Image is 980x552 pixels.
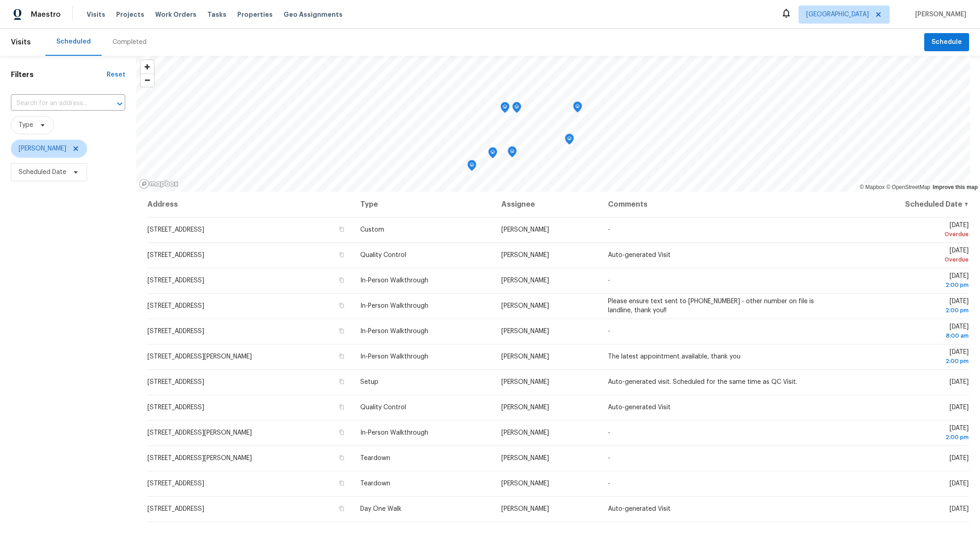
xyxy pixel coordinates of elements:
span: [GEOGRAPHIC_DATA] [806,10,869,19]
div: 2:00 pm [854,281,969,290]
span: [DATE] [950,506,969,512]
span: [STREET_ADDRESS] [147,227,204,233]
th: Type [353,192,495,217]
span: - [608,328,610,334]
span: Auto-generated visit. Scheduled for the same time as QC Visit. [608,379,797,385]
span: In-Person Walkthrough [360,303,428,309]
span: Teardown [360,480,390,487]
div: Map marker [467,160,476,174]
span: [STREET_ADDRESS] [147,277,204,284]
span: [DATE] [854,349,969,366]
span: [DATE] [854,222,969,239]
span: In-Person Walkthrough [360,353,428,360]
span: Teardown [360,455,390,461]
span: [DATE] [854,425,969,442]
span: - [608,455,610,461]
span: Geo Assignments [284,10,343,19]
span: [STREET_ADDRESS][PERSON_NAME] [147,455,252,461]
span: - [608,430,610,436]
span: Schedule [931,37,962,48]
button: Copy Address [338,479,346,487]
span: Setup [360,379,378,385]
span: [DATE] [950,404,969,411]
button: Copy Address [338,225,346,233]
span: Quality Control [360,252,406,258]
div: 8:00 am [854,331,969,340]
button: Schedule [924,33,969,52]
div: Completed [113,38,147,47]
span: [STREET_ADDRESS] [147,328,204,334]
span: Type [19,121,33,130]
span: In-Person Walkthrough [360,277,428,284]
span: [PERSON_NAME] [501,379,549,385]
span: Auto-generated Visit [608,506,671,512]
span: Work Orders [155,10,196,19]
span: Tasks [207,11,226,18]
div: Overdue [854,255,969,264]
span: [STREET_ADDRESS] [147,303,204,309]
span: Visits [11,32,31,52]
div: 2:00 pm [854,306,969,315]
span: [PERSON_NAME] [501,455,549,461]
span: Custom [360,227,384,233]
button: Copy Address [338,403,346,411]
span: [PERSON_NAME] [911,10,966,19]
span: [PERSON_NAME] [501,328,549,334]
button: Zoom in [141,60,154,73]
span: [STREET_ADDRESS] [147,506,204,512]
div: 2:00 pm [854,433,969,442]
button: Open [113,97,126,110]
button: Copy Address [338,301,346,310]
span: In-Person Walkthrough [360,328,428,334]
span: [PERSON_NAME] [501,252,549,258]
span: [DATE] [854,324,969,340]
span: Properties [237,10,273,19]
span: Day One Walk [360,506,402,512]
a: Improve this map [933,184,978,190]
span: [DATE] [950,455,969,461]
div: Map marker [508,146,517,160]
button: Copy Address [338,504,346,513]
span: Zoom out [141,74,154,87]
span: - [608,480,610,487]
span: Auto-generated Visit [608,404,671,411]
span: [STREET_ADDRESS][PERSON_NAME] [147,430,252,436]
span: Auto-generated Visit [608,252,671,258]
span: [STREET_ADDRESS][PERSON_NAME] [147,353,252,360]
th: Assignee [494,192,601,217]
div: Scheduled [56,37,91,46]
span: Please ensure text sent to [PHONE_NUMBER] - other number on file is landline, thank you!! [608,298,814,314]
span: Projects [116,10,144,19]
a: OpenStreetMap [886,184,930,190]
div: 2:00 pm [854,357,969,366]
span: [DATE] [950,379,969,385]
span: The latest appointment available, thank you [608,353,740,360]
button: Copy Address [338,428,346,436]
span: [PERSON_NAME] [501,303,549,309]
div: Reset [107,70,125,79]
span: [PERSON_NAME] [501,353,549,360]
span: [PERSON_NAME] [501,430,549,436]
span: [DATE] [854,273,969,290]
canvas: Map [136,56,970,192]
span: [PERSON_NAME] [501,277,549,284]
span: - [608,277,610,284]
a: Mapbox [860,184,885,190]
span: [PERSON_NAME] [501,506,549,512]
button: Copy Address [338,454,346,462]
button: Copy Address [338,352,346,360]
div: Map marker [565,134,574,148]
th: Scheduled Date ↑ [847,192,969,217]
div: Map marker [500,102,510,116]
span: [DATE] [854,298,969,315]
div: Map marker [512,102,521,116]
button: Copy Address [338,251,346,259]
span: Quality Control [360,404,406,411]
div: Map marker [573,102,582,116]
span: [PERSON_NAME] [19,144,66,153]
span: [PERSON_NAME] [501,480,549,487]
span: [STREET_ADDRESS] [147,480,204,487]
th: Address [147,192,353,217]
span: - [608,227,610,233]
